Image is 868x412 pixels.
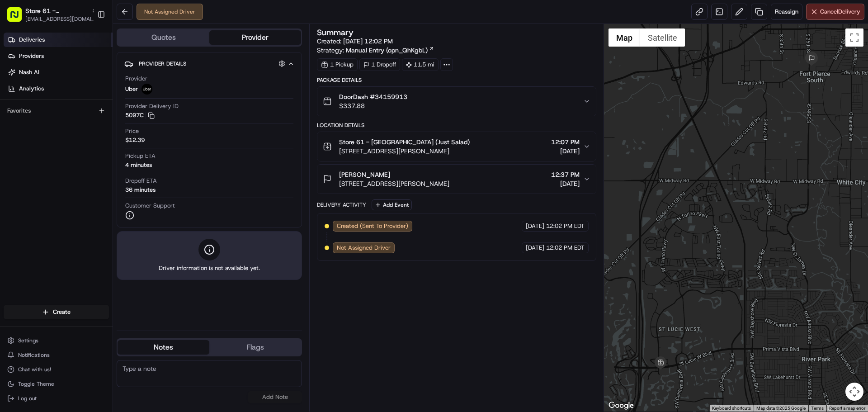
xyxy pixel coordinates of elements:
[4,334,109,347] button: Settings
[606,400,636,412] a: Open this area in Google Maps (opens a new window)
[609,28,640,47] button: Show street map
[35,140,53,147] span: [DATE]
[546,244,585,252] span: 12:02 PM EDT
[24,58,149,68] input: Clear
[4,104,109,118] div: Favorites
[125,102,179,110] span: Provider Delivery ID
[9,118,61,125] div: Past conversations
[337,244,391,252] span: Not Assigned Driver
[209,30,301,45] button: Provider
[339,92,407,101] span: DoorDash #34159913
[372,199,412,210] button: Add Event
[125,75,147,83] span: Provider
[811,406,824,411] a: Terms (opens in new tab)
[30,140,33,147] span: •
[359,58,400,71] div: 1 Dropoff
[76,203,84,210] div: 💻
[4,81,113,96] a: Analytics
[85,202,145,211] span: API Documentation
[18,351,50,359] span: Notifications
[526,244,544,252] span: [DATE]
[317,87,595,116] button: DoorDash #34159913$337.88
[124,56,294,71] button: Provider Details
[125,127,139,135] span: Price
[4,363,109,376] button: Chat with us!
[18,395,37,402] span: Log out
[4,305,109,319] button: Create
[546,222,585,230] span: 12:02 PM EDT
[90,224,109,231] span: Pylon
[19,86,35,103] img: 1755196953914-cd9d9cba-b7f7-46ee-b6f5-75ff69acacf5
[118,340,209,355] button: Notes
[9,156,24,170] img: Liam S.
[125,152,156,160] span: Pickup ETA
[317,122,596,129] div: Location Details
[526,222,544,230] span: [DATE]
[41,95,124,103] div: We're available if you need us!
[75,165,78,172] span: •
[640,28,685,47] button: Show satellite imagery
[4,33,113,47] a: Deliveries
[18,366,51,373] span: Chat with us!
[845,383,863,401] button: Map camera controls
[118,30,209,45] button: Quotes
[125,161,152,169] div: 4 minutes
[4,4,94,25] button: Store 61 - [GEOGRAPHIC_DATA] (Just Salad)[EMAIL_ADDRESS][DOMAIN_NAME]
[19,36,45,44] span: Deliveries
[209,340,301,355] button: Flags
[125,85,138,93] span: Uber
[80,165,99,172] span: [DATE]
[845,28,863,47] button: Toggle fullscreen view
[806,4,864,20] button: CancelDelivery
[317,28,354,37] h3: Summary
[4,349,109,361] button: Notifications
[159,264,260,272] span: Driver information is not available yet.
[9,86,25,103] img: 1736555255976-a54dd68f-1ca7-489b-9aae-adbdc363a1c4
[4,378,109,390] button: Toggle Theme
[4,392,109,405] button: Log out
[829,406,865,411] a: Report a map error
[317,76,596,84] div: Package Details
[139,60,186,67] span: Provider Details
[820,8,860,16] span: Cancel Delivery
[339,137,470,147] span: Store 61 - [GEOGRAPHIC_DATA] (Just Salad)
[9,36,165,51] p: Welcome 👋
[140,116,165,127] button: See all
[125,202,175,210] span: Customer Support
[712,405,751,412] button: Keyboard shortcuts
[317,37,393,46] span: Created:
[18,337,38,344] span: Settings
[125,177,157,185] span: Dropoff ETA
[9,203,16,210] div: 📗
[142,84,152,95] img: uber-new-logo.jpeg
[346,46,428,55] span: Manual Entry (opn_QhKgbL)
[551,147,580,156] span: [DATE]
[64,224,109,231] a: Powered byPylon
[317,201,366,208] div: Delivery Activity
[771,4,802,20] button: Reassign
[606,400,636,412] img: Google
[339,147,470,156] span: [STREET_ADDRESS][PERSON_NAME]
[756,406,806,411] span: Map data ©2025 Google
[339,170,390,179] span: [PERSON_NAME]
[317,132,595,161] button: Store 61 - [GEOGRAPHIC_DATA] (Just Salad)[STREET_ADDRESS][PERSON_NAME]12:07 PM[DATE]
[337,222,408,230] span: Created (Sent To Provider)
[402,58,439,71] div: 11.5 mi
[317,165,595,194] button: [PERSON_NAME][STREET_ADDRESS][PERSON_NAME]12:37 PM[DATE]
[339,101,407,110] span: $337.88
[25,15,98,23] button: [EMAIL_ADDRESS][DOMAIN_NAME]
[18,202,69,211] span: Knowledge Base
[53,308,71,316] span: Create
[125,111,155,119] button: 5097C
[18,165,25,172] img: 1736555255976-a54dd68f-1ca7-489b-9aae-adbdc363a1c4
[775,8,798,16] span: Reassign
[9,9,27,27] img: Nash
[343,37,393,45] span: [DATE] 12:02 PM
[317,58,358,71] div: 1 Pickup
[346,46,434,55] a: Manual Entry (opn_QhKgbL)
[19,68,39,76] span: Nash AI
[5,199,73,215] a: 📗Knowledge Base
[25,6,88,15] button: Store 61 - [GEOGRAPHIC_DATA] (Just Salad)
[551,170,580,179] span: 12:37 PM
